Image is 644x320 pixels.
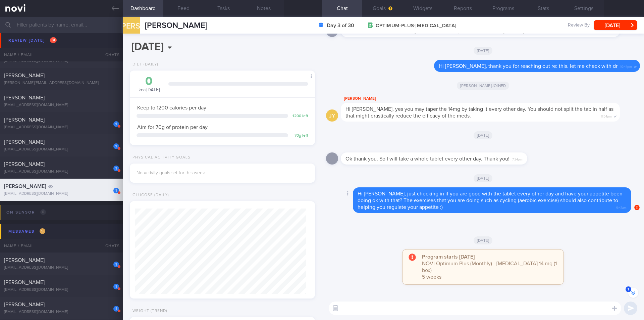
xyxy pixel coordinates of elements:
button: [DATE] [594,20,637,30]
span: NOVI Optimum Plus (Monthly) - [MEDICAL_DATA] 14 mg (1 box) [422,261,557,273]
span: [PERSON_NAME] [4,139,45,145]
div: 70 g left [291,133,308,138]
div: 1 [113,121,119,127]
span: [PERSON_NAME] [4,280,45,285]
span: [DATE] [474,174,493,182]
span: 7:34pm [512,155,523,162]
span: [DATE] [474,236,493,244]
strong: Day 3 of 30 [327,22,354,29]
span: OPTIMUM-PLUS-[MEDICAL_DATA] [376,22,456,29]
div: Messages [7,227,47,236]
div: [EMAIL_ADDRESS][DOMAIN_NAME] [4,103,119,108]
div: 1 [113,306,119,312]
div: [EMAIL_ADDRESS][DOMAIN_NAME] [4,147,119,152]
div: 1 [113,143,119,149]
span: [PERSON_NAME] [4,95,45,100]
div: 1 [113,166,119,171]
span: 11:54pm [601,112,612,119]
span: [PERSON_NAME] [4,162,45,167]
div: 1 [113,284,119,289]
div: [PERSON_NAME] [119,13,144,39]
div: On sensor [5,208,48,217]
button: 1 [628,288,638,298]
span: [PERSON_NAME] [145,21,207,30]
span: Review By [568,22,590,29]
span: [PERSON_NAME] [4,73,45,78]
div: [EMAIL_ADDRESS][DOMAIN_NAME] [4,287,119,292]
span: [PERSON_NAME] [4,184,46,189]
div: Weight (Trend) [130,309,167,314]
div: Glucose (Daily) [130,193,169,198]
span: [PERSON_NAME] [4,117,45,123]
div: [EMAIL_ADDRESS][DOMAIN_NAME] [4,36,119,41]
div: Physical Activity Goals [130,155,191,160]
span: Keep to 1200 calories per day [137,105,206,110]
span: Hi [PERSON_NAME], yes you may taper the 14mg by taking it every other day. You should not split t... [345,106,613,119]
div: 1 [113,262,119,267]
div: [EMAIL_ADDRESS][DOMAIN_NAME] [4,310,119,315]
span: 5 [40,228,45,234]
span: [PERSON_NAME] [4,51,45,56]
div: [PERSON_NAME] [341,95,640,103]
div: [EMAIL_ADDRESS][DOMAIN_NAME] [4,191,119,196]
span: Ok thank you. So I will take a whole tablet every other day. Thank you! [345,156,509,162]
div: kcal [DATE] [137,76,162,93]
span: 0 [40,209,46,215]
div: No activity goals set for this week [137,170,308,176]
div: Diet (Daily) [130,62,158,67]
span: 9:43am [616,204,627,210]
span: Aim for 70g of protein per day [137,125,208,130]
span: 10:44pm [620,63,632,69]
span: [PERSON_NAME] [4,258,45,263]
div: [EMAIL_ADDRESS][DOMAIN_NAME] [4,169,119,174]
span: [PERSON_NAME] [4,302,45,307]
div: [EMAIL_ADDRESS][DOMAIN_NAME] [4,125,119,130]
span: [DATE] [474,131,493,139]
div: [EMAIL_ADDRESS][DOMAIN_NAME] [4,265,119,270]
span: Hi [PERSON_NAME], just checking in if you are good with the tablet every other day and have your ... [358,191,623,210]
strong: Program starts [DATE] [422,254,475,260]
span: 1 [626,286,631,292]
span: 5 weeks [422,274,441,280]
div: 0 [137,76,162,87]
div: 1200 left [291,114,308,119]
span: [DATE] [474,47,493,55]
span: Hi [PERSON_NAME], thank you for reaching out re: this. let me check with dr [439,63,618,69]
div: [PERSON_NAME][EMAIL_ADDRESS][DOMAIN_NAME] [4,81,119,86]
div: [EMAIL_ADDRESS][DOMAIN_NAME] [4,58,119,63]
div: Chats [96,239,123,253]
div: JY [326,109,338,122]
div: 1 [113,188,119,193]
span: [PERSON_NAME] joined [457,82,509,90]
